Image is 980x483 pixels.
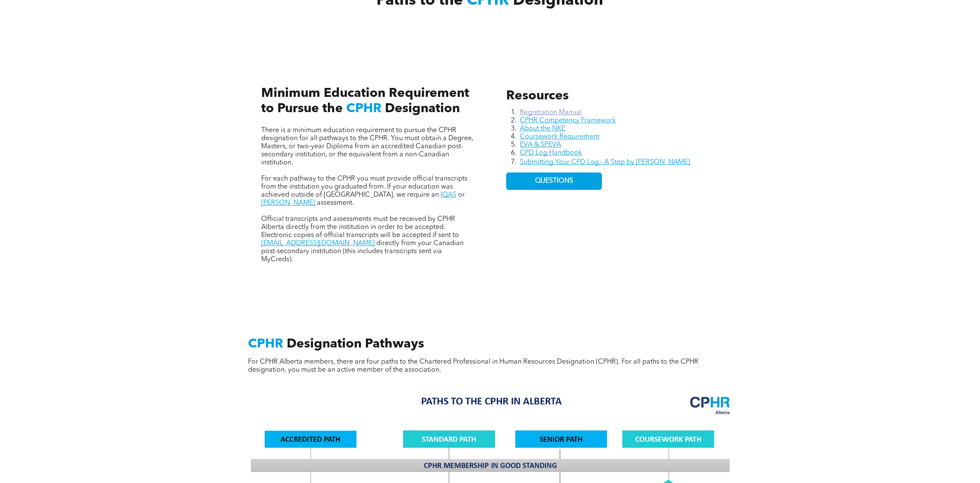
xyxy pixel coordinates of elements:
span: Minimum Education Requirement to Pursue the [261,87,469,115]
a: Registration Manual [520,109,582,116]
a: [EMAIL_ADDRESS][DOMAIN_NAME] [261,240,375,247]
span: QUESTIONS [535,177,573,185]
span: assessment. [317,200,354,206]
span: Designation Pathways [287,338,424,350]
span: or [458,192,465,198]
span: Designation [385,102,460,115]
a: Coursework Requirement [520,133,599,140]
a: About the NKE [520,125,565,132]
span: For each pathway to the CPHR you must provide official transcripts from the institution you gradu... [261,175,467,198]
a: [PERSON_NAME] [261,200,315,206]
span: There is a minimum education requirement to pursue the CPHR designation for all pathways to the C... [261,127,473,166]
a: Submitting Your CPD Log - A Step by [PERSON_NAME] [520,159,690,166]
span: CPHR [248,338,283,350]
a: CPHR Competency Framework [520,117,616,124]
span: Resources [506,90,569,102]
span: For CPHR Alberta members, there are four paths to the Chartered Professional in Human Resources D... [248,359,698,373]
a: EVA & SPEVA [520,141,561,148]
span: CPHR [346,102,382,115]
a: CPD Log Handbook [520,150,582,156]
span: directly from your Canadian post-secondary institution (this includes transcripts sent via MyCreds). [261,240,464,263]
a: QUESTIONS [506,172,602,190]
span: Official transcripts and assessments must be received by CPHR Alberta directly from the instituti... [261,216,459,239]
a: IQAS [441,192,456,198]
